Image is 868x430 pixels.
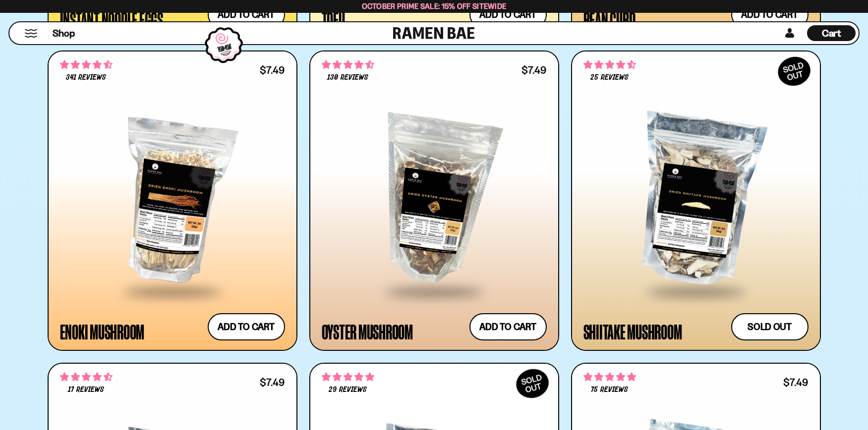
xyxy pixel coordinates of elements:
[309,50,559,351] a: 4.68 stars 130 reviews $7.49 Oyster Mushroom Add to cart
[66,74,106,82] span: 341 reviews
[327,74,368,82] span: 130 reviews
[773,51,815,91] div: SOLD OUT
[571,50,821,351] a: SOLDOUT 4.52 stars 25 reviews Shiitake Mushroom Sold out
[362,1,507,11] span: October Prime Sale: 15% off Sitewide
[583,58,636,71] span: 4.52 stars
[469,313,547,340] button: Add to cart
[591,386,628,394] span: 75 reviews
[260,65,285,75] div: $7.49
[322,371,374,383] span: 4.86 stars
[583,323,682,340] div: Shiitake Mushroom
[783,378,808,387] div: $7.49
[53,25,75,41] a: Shop
[511,364,554,403] div: SOLD OUT
[208,313,285,340] button: Add to cart
[807,22,856,44] div: Cart
[322,58,374,71] span: 4.68 stars
[260,378,285,387] div: $7.49
[48,50,297,351] a: 4.53 stars 341 reviews $7.49 Enoki Mushroom Add to cart
[731,313,809,340] button: Sold out
[583,371,636,383] span: 4.91 stars
[521,65,546,75] div: $7.49
[53,27,75,40] span: Shop
[24,29,38,38] button: Mobile Menu Trigger
[60,58,113,71] span: 4.53 stars
[60,371,113,383] span: 4.59 stars
[68,386,104,394] span: 17 reviews
[822,27,841,39] span: Cart
[322,323,413,340] div: Oyster Mushroom
[60,323,145,340] div: Enoki Mushroom
[329,386,366,394] span: 29 reviews
[590,74,628,82] span: 25 reviews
